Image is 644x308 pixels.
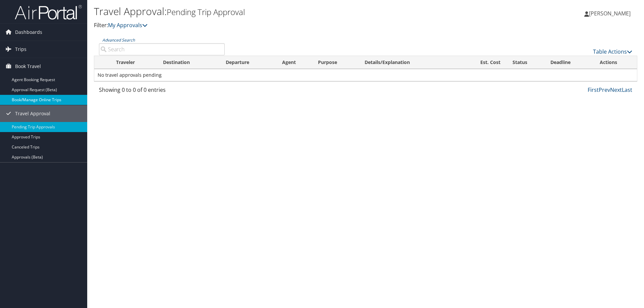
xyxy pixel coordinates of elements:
[99,86,225,97] div: Showing 0 to 0 of 0 entries
[99,43,225,55] input: Advanced Search
[599,86,610,94] a: Prev
[167,6,245,17] small: Pending Trip Approval
[108,21,148,29] a: My Approvals
[312,56,359,69] th: Purpose
[15,4,82,20] img: airportal-logo.png
[94,69,637,81] td: No travel approvals pending
[15,41,26,58] span: Trips
[15,24,42,41] span: Dashboards
[506,56,544,69] th: Status: activate to sort column ascending
[622,86,632,94] a: Last
[276,56,312,69] th: Agent
[589,10,631,17] span: [PERSON_NAME]
[220,56,276,69] th: Departure: activate to sort column ascending
[584,3,637,23] a: [PERSON_NAME]
[588,86,599,94] a: First
[15,58,41,75] span: Book Travel
[94,4,456,18] h1: Travel Approval:
[15,105,50,122] span: Travel Approval
[157,56,220,69] th: Destination: activate to sort column ascending
[593,48,632,55] a: Table Actions
[102,37,135,43] a: Advanced Search
[94,21,456,30] p: Filter:
[610,86,622,94] a: Next
[459,56,506,69] th: Est. Cost: activate to sort column ascending
[544,56,594,69] th: Deadline: activate to sort column descending
[359,56,459,69] th: Details/Explanation
[110,56,157,69] th: Traveler: activate to sort column ascending
[594,56,637,69] th: Actions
